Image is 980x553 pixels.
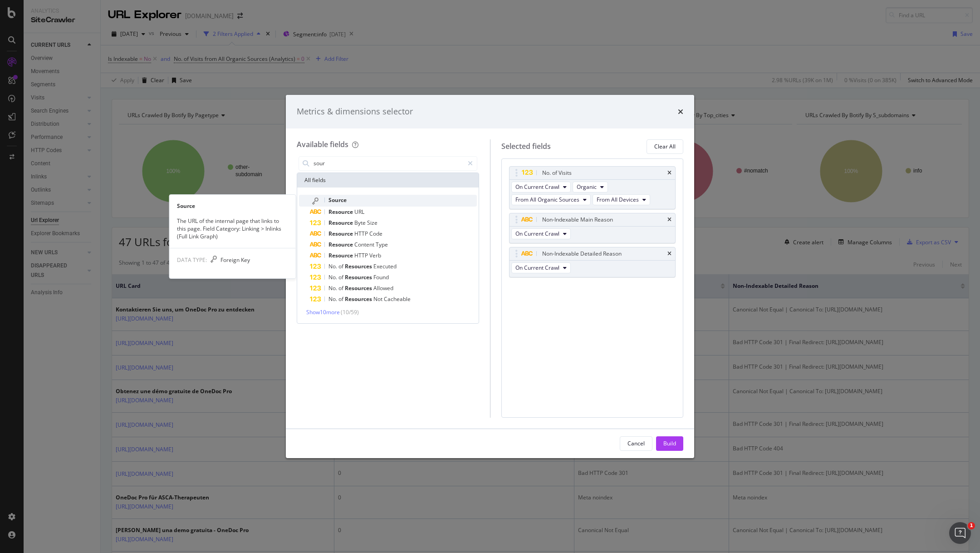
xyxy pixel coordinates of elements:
[313,157,464,170] input: Search by field name
[328,252,354,259] span: Resource
[373,262,397,270] span: Executed
[373,295,384,303] span: Not
[328,241,354,248] span: Resource
[367,219,377,227] span: Size
[373,273,389,281] span: Found
[345,284,373,292] span: Resources
[509,247,676,277] div: Non-Indexable Detailed ReasontimesOn Current Crawl
[501,141,551,152] div: Selected fields
[286,95,694,458] div: modal
[515,230,559,237] span: On Current Crawl
[297,173,479,188] div: All fields
[306,308,340,316] span: Show 10 more
[338,262,345,270] span: of
[627,439,645,447] div: Cancel
[573,182,608,193] button: Organic
[511,262,571,273] button: On Current Crawl
[338,284,345,292] span: of
[345,295,373,303] span: Resources
[509,213,676,243] div: Non-Indexable Main ReasontimesOn Current Crawl
[369,252,381,259] span: Verb
[354,252,369,259] span: HTTP
[663,439,676,447] div: Build
[338,273,345,281] span: of
[369,230,382,237] span: Code
[620,436,652,451] button: Cancel
[341,308,359,316] span: ( 10 / 59 )
[345,273,373,281] span: Resources
[373,284,393,292] span: Allowed
[654,143,676,150] div: Clear All
[515,196,579,203] span: From All Organic Sources
[170,217,296,240] div: The URL of the internal page that links to this page. Field Category: Linking > Inlinks (Full Lin...
[328,208,354,216] span: Resource
[515,183,559,191] span: On Current Crawl
[597,196,639,203] span: From All Devices
[384,295,411,303] span: Cacheable
[542,215,613,224] div: Non-Indexable Main Reason
[577,183,597,191] span: Organic
[354,241,376,248] span: Content
[297,106,413,118] div: Metrics & dimensions selector
[968,522,975,529] span: 1
[354,230,369,237] span: HTTP
[656,436,683,451] button: Build
[376,241,388,248] span: Type
[511,182,571,193] button: On Current Crawl
[678,106,683,118] div: times
[328,284,338,292] span: No.
[328,196,347,204] span: Source
[170,202,296,210] div: Source
[509,166,676,209] div: No. of VisitstimesOn Current CrawlOrganicFrom All Organic SourcesFrom All Devices
[667,170,671,176] div: times
[328,262,338,270] span: No.
[593,194,650,205] button: From All Devices
[345,262,373,270] span: Resources
[511,194,591,205] button: From All Organic Sources
[338,295,345,303] span: of
[328,230,354,237] span: Resource
[667,217,671,222] div: times
[354,219,367,227] span: Byte
[542,249,622,258] div: Non-Indexable Detailed Reason
[647,139,683,154] button: Clear All
[542,168,572,178] div: No. of Visits
[328,219,354,227] span: Resource
[297,139,348,149] div: Available fields
[949,522,971,544] iframe: Intercom live chat
[354,208,364,216] span: URL
[667,251,671,257] div: times
[328,273,338,281] span: No.
[511,228,571,239] button: On Current Crawl
[328,295,338,303] span: No.
[515,264,559,272] span: On Current Crawl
